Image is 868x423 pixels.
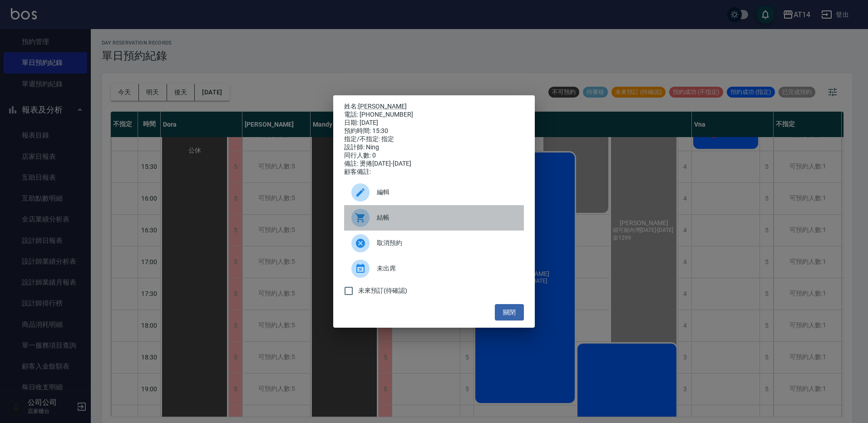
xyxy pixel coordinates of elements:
div: 設計師: Ning [344,143,524,152]
button: 關閉 [495,304,524,321]
div: 電話: [PHONE_NUMBER] [344,111,524,119]
div: 顧客備註: [344,168,524,176]
span: 未出席 [377,264,517,273]
a: [PERSON_NAME] [358,103,407,110]
div: 取消預約 [344,231,524,256]
div: 日期: [DATE] [344,119,524,127]
div: 同行人數: 0 [344,152,524,160]
div: 預約時間: 15:30 [344,127,524,135]
span: 取消預約 [377,238,517,248]
div: 未出席 [344,256,524,281]
a: 結帳 [344,205,524,231]
span: 編輯 [377,187,517,197]
span: 未來預訂(待確認) [358,286,407,295]
div: 備註: 燙捲[DATE]-[DATE] [344,160,524,168]
div: 編輯 [344,180,524,205]
span: 結帳 [377,213,517,222]
div: 指定/不指定: 指定 [344,135,524,143]
p: 姓名: [344,103,524,111]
